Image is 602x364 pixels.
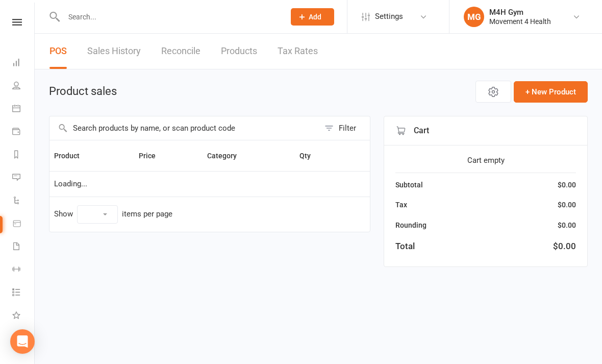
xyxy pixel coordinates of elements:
[309,13,321,21] span: Add
[339,122,356,134] div: Filter
[384,116,587,145] div: Cart
[558,179,576,190] div: $0.00
[54,152,91,160] span: Product
[12,98,35,121] a: Calendar
[299,152,322,160] span: Qty
[291,8,334,26] button: Add
[319,116,370,140] button: Filter
[49,34,67,69] a: POS
[10,329,35,354] div: Open Intercom Messenger
[375,5,403,28] span: Settings
[49,171,370,197] td: Loading...
[139,152,167,160] span: Price
[12,121,35,144] a: Payments
[395,154,576,166] div: Cart empty
[395,220,427,231] div: Rounding
[54,150,91,162] button: Product
[395,199,407,210] div: Tax
[61,10,278,24] input: Search...
[12,52,35,75] a: Dashboard
[299,150,322,162] button: Qty
[122,210,172,219] div: items per page
[514,81,588,103] button: + New Product
[207,150,248,162] button: Category
[395,239,415,253] div: Total
[553,239,576,253] div: $0.00
[49,85,117,98] h1: Product sales
[395,179,423,190] div: Subtotal
[558,199,576,210] div: $0.00
[12,144,35,167] a: Reports
[161,34,200,69] a: Reconcile
[12,213,35,236] a: Product Sales
[221,34,257,69] a: Products
[49,116,319,140] input: Search products by name, or scan product code
[489,17,551,26] div: Movement 4 Health
[207,152,248,160] span: Category
[12,75,35,98] a: People
[464,7,484,27] div: MG
[12,305,35,328] a: What's New
[489,8,551,17] div: M4H Gym
[139,150,167,162] button: Price
[87,34,141,69] a: Sales History
[558,220,576,231] div: $0.00
[54,205,172,224] div: Show
[278,34,318,69] a: Tax Rates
